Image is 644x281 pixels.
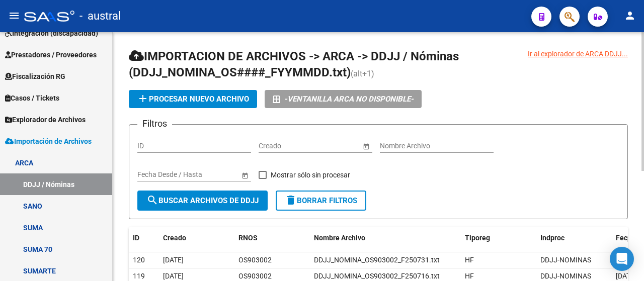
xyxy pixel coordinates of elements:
datatable-header-cell: RNOS [234,227,310,249]
span: Fecproc [616,234,641,242]
span: Mostrar sólo sin procesar [271,169,350,181]
span: [DATE] [163,256,184,264]
span: DDJJ_NOMINA_OS903002_F250731.txt [314,256,440,264]
button: Open calendar [239,170,250,180]
i: -VENTANILLA ARCA NO DISPONIBLE- [284,90,414,108]
span: Buscar Archivos de DDJJ [146,196,259,205]
datatable-header-cell: Tiporeg [461,227,536,249]
span: OS903002 [238,272,272,280]
span: OS903002 [238,256,272,264]
button: Procesar nuevo archivo [129,90,257,108]
datatable-header-cell: Creado [159,227,234,249]
mat-icon: delete [285,194,297,206]
span: HF [465,256,474,264]
span: Importación de Archivos [5,136,92,147]
span: (alt+1) [351,69,374,78]
span: HF [465,272,474,280]
span: - austral [79,5,121,27]
div: Ir al explorador de ARCA DDJJ... [528,48,628,59]
button: -VENTANILLA ARCA NO DISPONIBLE- [265,90,422,108]
span: [DATE] [616,272,636,280]
span: Procesar nuevo archivo [137,95,249,104]
span: DDJJ_NOMINA_OS903002_F250716.txt [314,272,440,280]
span: DDJJ-NOMINAS [540,256,591,264]
span: 119 [133,272,145,280]
div: Open Intercom Messenger [610,247,634,271]
input: End date [177,170,226,179]
span: Creado [163,234,186,242]
input: End date [298,142,348,150]
mat-icon: menu [8,10,20,22]
mat-icon: person [624,10,636,22]
span: Borrar Filtros [285,196,357,205]
span: ID [133,234,139,242]
span: Explorador de Archivos [5,114,86,125]
h3: Filtros [137,117,172,131]
button: Borrar Filtros [276,191,366,211]
span: [DATE] [163,272,184,280]
mat-icon: search [146,194,158,206]
span: Indproc [540,234,565,242]
span: Integración (discapacidad) [5,28,98,39]
span: Fiscalización RG [5,71,65,82]
span: RNOS [238,234,258,242]
span: Prestadores / Proveedores [5,49,97,60]
span: Tiporeg [465,234,490,242]
span: Nombre Archivo [314,234,365,242]
span: DDJJ-NOMINAS [540,272,591,280]
datatable-header-cell: Indproc [536,227,612,249]
span: IMPORTACION DE ARCHIVOS -> ARCA -> DDJJ / Nóminas (DDJJ_NOMINA_OS####_FYYMMDD.txt) [129,49,459,79]
button: Buscar Archivos de DDJJ [137,191,268,211]
button: Open calendar [361,141,371,151]
mat-icon: add [137,92,149,105]
span: Casos / Tickets [5,92,59,104]
span: 120 [133,256,145,264]
input: Start date [259,142,290,150]
input: Start date [137,170,169,179]
datatable-header-cell: Nombre Archivo [310,227,461,249]
datatable-header-cell: ID [129,227,159,249]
